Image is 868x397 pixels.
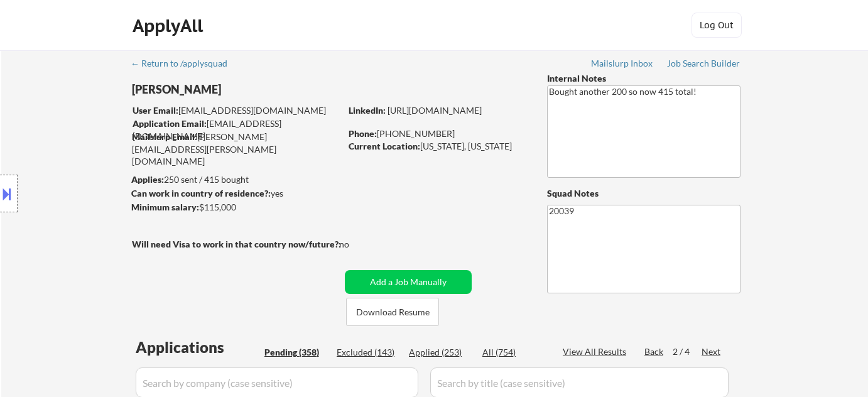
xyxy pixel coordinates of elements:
[547,187,741,200] div: Squad Notes
[482,346,545,359] div: All (754)
[131,201,340,214] div: $115,000
[349,141,420,151] strong: Current Location:
[132,131,340,168] div: [PERSON_NAME][EMAIL_ADDRESS][PERSON_NAME][DOMAIN_NAME]
[409,346,472,359] div: Applied (253)
[345,270,472,294] button: Add a Job Manually
[132,239,341,249] strong: Will need Visa to work in that country now/future?:
[131,187,337,200] div: yes
[133,117,340,142] div: [EMAIL_ADDRESS][DOMAIN_NAME]
[349,128,526,140] div: [PHONE_NUMBER]
[337,346,399,359] div: Excluded (143)
[591,58,654,71] a: Mailslurp Inbox
[339,238,375,251] div: no
[349,140,526,153] div: [US_STATE], [US_STATE]
[133,15,207,36] div: ApplyAll
[131,173,340,186] div: 250 sent / 415 bought
[667,58,741,71] a: Job Search Builder
[702,345,722,358] div: Next
[692,13,742,38] button: Log Out
[644,345,665,358] div: Back
[131,59,239,68] div: ← Return to /applysquad
[132,82,390,97] div: [PERSON_NAME]
[547,72,741,85] div: Internal Notes
[264,346,327,359] div: Pending (358)
[667,59,741,68] div: Job Search Builder
[136,340,260,355] div: Applications
[349,105,386,116] strong: LinkedIn:
[133,104,340,117] div: [EMAIL_ADDRESS][DOMAIN_NAME]
[346,298,439,326] button: Download Resume
[591,59,654,68] div: Mailslurp Inbox
[673,345,702,358] div: 2 / 4
[349,128,377,139] strong: Phone:
[131,58,239,71] a: ← Return to /applysquad
[563,345,630,358] div: View All Results
[388,105,482,116] a: [URL][DOMAIN_NAME]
